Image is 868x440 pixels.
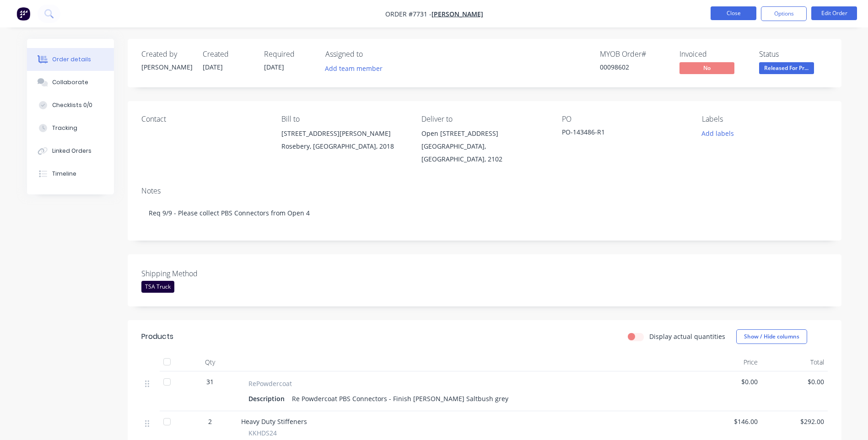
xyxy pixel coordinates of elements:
[141,281,174,293] div: TSA Truck
[203,50,253,59] div: Created
[281,127,407,140] div: [STREET_ADDRESS][PERSON_NAME]
[711,6,756,20] button: Close
[27,48,114,71] button: Order details
[241,417,307,426] span: Heavy Duty Stiffeners
[736,329,807,344] button: Show / Hide columns
[141,331,173,342] div: Products
[248,392,288,405] div: Description
[27,117,114,140] button: Tracking
[52,124,77,132] div: Tracking
[203,63,223,71] span: [DATE]
[421,127,547,166] div: Open [STREET_ADDRESS][GEOGRAPHIC_DATA], [GEOGRAPHIC_DATA], 2102
[759,62,814,74] span: Released For Pr...
[421,115,547,123] div: Deliver to
[264,63,284,71] span: [DATE]
[248,428,277,438] span: KKHDS24
[679,50,748,59] div: Invoiced
[52,170,76,178] div: Timeline
[183,353,237,371] div: Qty
[27,162,114,185] button: Timeline
[320,62,387,75] button: Add team member
[765,417,824,426] span: $292.00
[16,7,30,21] img: Factory
[141,62,192,72] div: [PERSON_NAME]
[600,50,669,59] div: MYOB Order #
[421,127,547,140] div: Open [STREET_ADDRESS]
[649,332,725,341] label: Display actual quantities
[679,62,734,74] span: No
[264,50,314,59] div: Required
[699,417,758,426] span: $146.00
[206,377,214,386] span: 31
[52,78,88,86] div: Collaborate
[27,71,114,94] button: Collaborate
[325,50,417,59] div: Assigned to
[699,377,758,386] span: $0.00
[281,140,407,153] div: Rosebery, [GEOGRAPHIC_DATA], 2018
[288,392,512,405] div: Re Powdercoat PBS Connectors - Finish [PERSON_NAME] Saltbush grey
[52,147,92,155] div: Linked Orders
[695,353,761,371] div: Price
[759,50,828,59] div: Status
[562,127,676,140] div: PO-143486-R1
[421,140,547,166] div: [GEOGRAPHIC_DATA], [GEOGRAPHIC_DATA], 2102
[208,417,212,426] span: 2
[759,62,814,76] button: Released For Pr...
[325,62,388,75] button: Add team member
[765,377,824,386] span: $0.00
[600,62,669,72] div: 00098602
[281,115,407,123] div: Bill to
[141,199,828,227] div: Req 9/9 - Please collect PBS Connectors from Open 4
[385,10,431,18] span: Order #7731 -
[52,55,91,64] div: Order details
[431,10,483,18] a: [PERSON_NAME]
[141,187,828,195] div: Notes
[697,127,739,140] button: Add labels
[281,127,407,156] div: [STREET_ADDRESS][PERSON_NAME]Rosebery, [GEOGRAPHIC_DATA], 2018
[761,353,828,371] div: Total
[52,101,92,109] div: Checklists 0/0
[141,50,192,59] div: Created by
[811,6,857,20] button: Edit Order
[562,115,687,123] div: PO
[141,268,256,279] label: Shipping Method
[27,140,114,162] button: Linked Orders
[141,115,267,123] div: Contact
[761,6,807,21] button: Options
[27,94,114,117] button: Checklists 0/0
[248,379,292,388] span: RePowdercoat
[702,115,827,123] div: Labels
